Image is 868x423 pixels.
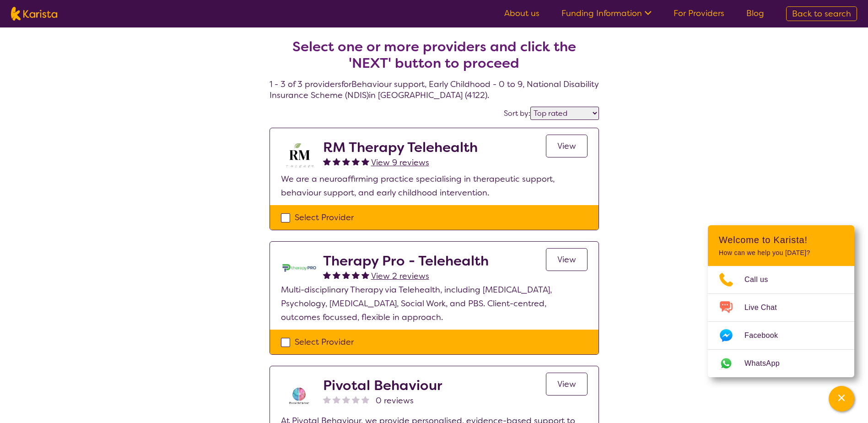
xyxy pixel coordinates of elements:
[674,8,724,19] a: For Providers
[786,6,857,21] a: Back to search
[504,8,539,19] a: About us
[557,141,576,152] span: View
[546,248,588,271] a: View
[281,377,318,414] img: wj9hjhqjgkysxqt1appg.png
[352,157,360,165] img: fullstar
[281,139,318,172] img: b3hjthhf71fnbidirs13.png
[504,108,530,118] label: Sort by:
[744,301,788,315] span: Live Chat
[11,7,57,21] img: Karista logo
[746,8,764,19] a: Blog
[323,396,331,403] img: nonereviewstar
[546,135,588,157] a: View
[744,329,789,342] span: Facebook
[546,373,588,396] a: View
[352,396,360,403] img: nonereviewstar
[557,254,576,265] span: View
[323,157,331,165] img: fullstar
[371,271,429,282] span: View 2 reviews
[376,394,414,407] span: 0 reviews
[342,396,350,403] img: nonereviewstar
[561,8,652,19] a: Funding Information
[270,16,599,101] h4: 1 - 3 of 3 providers for Behaviour support , Early Childhood - 0 to 9 , National Disability Insur...
[708,266,854,377] ul: Choose channel
[361,157,369,165] img: fullstar
[557,379,576,390] span: View
[829,386,854,412] button: Channel Menu
[708,350,854,377] a: Web link opens in a new tab.
[323,271,331,279] img: fullstar
[281,172,588,200] p: We are a neuroaffirming practice specialising in therapeutic support, behaviour support, and earl...
[323,139,478,156] h2: RM Therapy Telehealth
[342,157,350,165] img: fullstar
[792,8,851,19] span: Back to search
[744,357,791,370] span: WhatsApp
[342,271,350,279] img: fullstar
[371,157,429,168] span: View 9 reviews
[323,253,489,269] h2: Therapy Pro - Telehealth
[361,271,369,279] img: fullstar
[333,271,340,279] img: fullstar
[280,38,588,71] h2: Select one or more providers and click the 'NEXT' button to proceed
[333,157,340,165] img: fullstar
[281,283,588,324] p: Multi-disciplinary Therapy via Telehealth, including [MEDICAL_DATA], Psychology, [MEDICAL_DATA], ...
[361,396,369,403] img: nonereviewstar
[352,271,360,279] img: fullstar
[708,225,854,377] div: Channel Menu
[744,273,779,287] span: Call us
[333,396,340,403] img: nonereviewstar
[371,156,429,169] a: View 9 reviews
[323,377,442,394] h2: Pivotal Behaviour
[719,234,843,245] h2: Welcome to Karista!
[371,269,429,283] a: View 2 reviews
[719,249,843,257] p: How can we help you [DATE]?
[281,253,318,283] img: lehxprcbtunjcwin5sb4.jpg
